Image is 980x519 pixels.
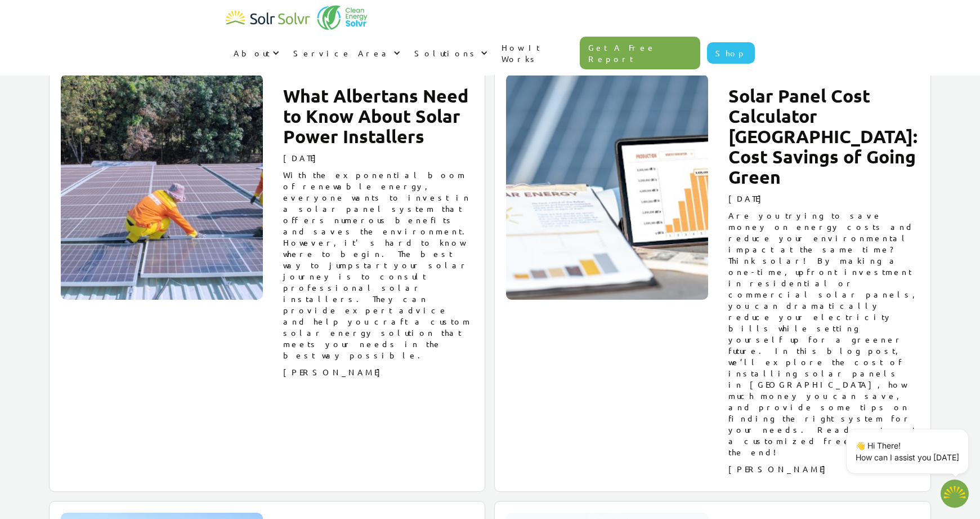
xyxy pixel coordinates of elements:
[941,480,969,508] img: 1702586718.png
[283,152,474,163] p: [DATE]
[406,36,494,70] div: Solutions
[856,440,959,463] p: 👋 Hi There! How can I assist you [DATE]
[285,36,406,70] div: Service Area
[941,480,969,508] button: Open chatbot widget
[49,63,485,492] a: What Albertans Need to Know About Solar Power Installers[DATE]With the exponential boom of renewa...
[707,42,755,64] a: Shop
[283,169,474,361] p: With the exponential boom of renewable energy, everyone wants to invest in a solar panel system t...
[728,193,919,204] p: [DATE]
[728,463,919,474] p: [PERSON_NAME]
[728,210,919,458] p: Are you trying to save money on energy costs and reduce your environmental impact at the same tim...
[494,63,930,492] a: Solar Panel Cost Calculator [GEOGRAPHIC_DATA]: Cost Savings of Going Green[DATE]Are you trying to...
[234,47,270,59] div: About
[283,86,474,147] h2: What Albertans Need to Know About Solar Power Installers
[414,47,478,59] div: Solutions
[226,36,285,70] div: About
[283,366,474,378] p: [PERSON_NAME]
[728,86,919,187] h2: Solar Panel Cost Calculator [GEOGRAPHIC_DATA]: Cost Savings of Going Green
[293,47,391,59] div: Service Area
[580,37,700,69] a: Get A Free Report
[494,30,580,76] a: How It Works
